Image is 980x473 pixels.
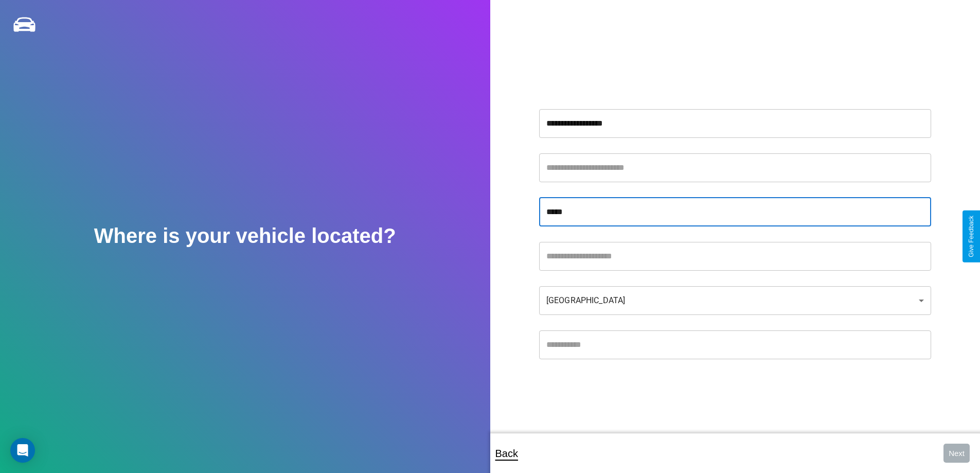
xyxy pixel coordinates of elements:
div: [GEOGRAPHIC_DATA] [539,286,931,315]
p: Back [495,444,518,463]
h2: Where is your vehicle located? [94,224,396,248]
button: Next [943,444,970,463]
div: Open Intercom Messenger [10,438,35,463]
div: Give Feedback [968,216,975,257]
